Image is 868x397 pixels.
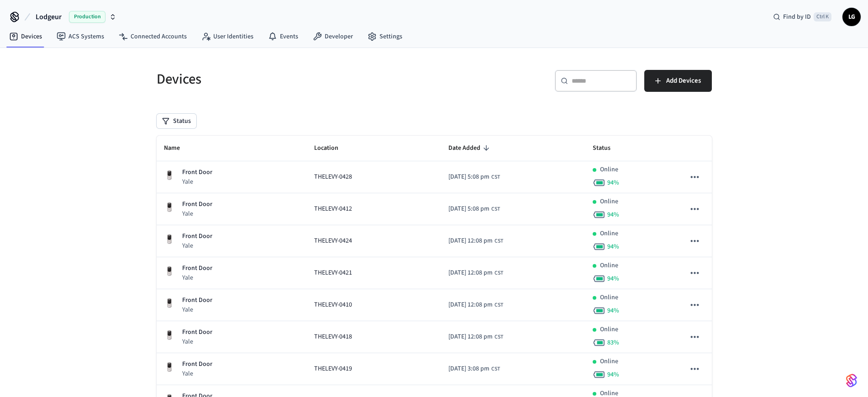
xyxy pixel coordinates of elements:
div: Find by IDCtrl K [766,9,839,25]
span: Find by ID [783,12,811,21]
span: THELEVY-0421 [314,268,352,278]
p: Yale [182,369,212,378]
a: Devices [2,28,49,45]
p: Front Door [182,168,212,177]
div: America/Guatemala [448,364,500,374]
span: Name [164,141,192,155]
a: Events [261,28,305,45]
div: America/Guatemala [448,172,500,182]
a: Developer [305,28,360,45]
span: CST [494,333,503,341]
span: Add Devices [666,75,701,87]
span: Production [69,11,105,23]
p: Online [600,325,618,334]
p: Online [600,261,618,270]
a: ACS Systems [49,28,111,45]
span: [DATE] 12:08 pm [448,332,493,342]
p: Front Door [182,264,212,273]
img: Yale Assure Touchscreen Wifi Smart Lock, Satin Nickel, Front [164,234,175,245]
span: CST [491,205,500,213]
span: THELEVY-0410 [314,300,352,310]
span: 94 % [607,274,619,283]
p: Online [600,357,618,366]
img: Yale Assure Touchscreen Wifi Smart Lock, Satin Nickel, Front [164,266,175,277]
span: THELEVY-0424 [314,236,352,246]
button: LG [842,8,861,26]
span: 94 % [607,370,619,379]
span: [DATE] 3:08 pm [448,364,489,374]
span: CST [491,365,500,373]
span: LG [843,9,860,25]
span: CST [491,173,500,181]
span: 94 % [607,242,619,251]
p: Front Door [182,328,212,337]
p: Front Door [182,232,212,241]
a: Settings [360,28,410,45]
button: Status [157,114,196,128]
p: Online [600,229,618,238]
img: SeamLogoGradient.69752ec5.svg [846,373,857,388]
p: Online [600,197,618,206]
span: Date Added [448,141,492,155]
span: Status [593,141,622,155]
span: [DATE] 12:08 pm [448,268,493,278]
div: America/Guatemala [448,268,503,278]
a: Connected Accounts [111,28,194,45]
span: [DATE] 12:08 pm [448,236,493,246]
p: Front Door [182,200,212,209]
p: Yale [182,177,212,186]
button: Add Devices [644,70,712,92]
img: Yale Assure Touchscreen Wifi Smart Lock, Satin Nickel, Front [164,362,175,373]
span: THELEVY-0419 [314,364,352,374]
span: CST [494,269,503,277]
span: 94 % [607,306,619,315]
p: Online [600,293,618,302]
span: 94 % [607,178,619,187]
span: 83 % [607,338,619,347]
span: CST [494,237,503,245]
span: [DATE] 5:08 pm [448,172,489,182]
img: Yale Assure Touchscreen Wifi Smart Lock, Satin Nickel, Front [164,170,175,181]
div: America/Guatemala [448,332,503,342]
p: Yale [182,337,212,346]
img: Yale Assure Touchscreen Wifi Smart Lock, Satin Nickel, Front [164,298,175,309]
span: [DATE] 12:08 pm [448,300,493,310]
div: America/Guatemala [448,236,503,246]
img: Yale Assure Touchscreen Wifi Smart Lock, Satin Nickel, Front [164,202,175,213]
span: Location [314,141,350,155]
a: User Identities [194,28,261,45]
div: America/Guatemala [448,204,500,214]
p: Online [600,165,618,175]
span: THELEVY-0412 [314,204,352,214]
p: Yale [182,273,212,282]
h5: Devices [157,70,429,89]
p: Yale [182,305,212,314]
span: Ctrl K [814,12,831,21]
span: THELEVY-0428 [314,172,352,182]
div: America/Guatemala [448,300,503,310]
span: Lodgeur [36,11,62,22]
p: Front Door [182,296,212,305]
img: Yale Assure Touchscreen Wifi Smart Lock, Satin Nickel, Front [164,330,175,341]
p: Front Door [182,360,212,369]
p: Yale [182,209,212,218]
span: CST [494,301,503,309]
span: 94 % [607,210,619,219]
p: Yale [182,241,212,250]
span: THELEVY-0418 [314,332,352,342]
span: [DATE] 5:08 pm [448,204,489,214]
